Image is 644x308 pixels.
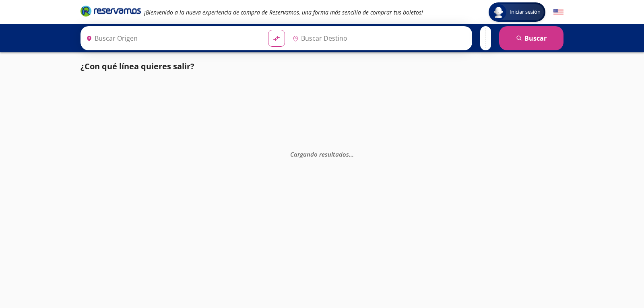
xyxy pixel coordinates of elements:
[290,150,354,158] em: Cargando resultados
[351,150,352,158] span: .
[83,28,262,48] input: Buscar Origen
[80,5,141,17] i: Brand Logo
[144,8,423,16] em: ¡Bienvenido a la nueva experiencia de compra de Reservamos, una forma más sencilla de comprar tus...
[499,26,563,50] button: Buscar
[80,60,194,72] p: ¿Con qué línea quieres salir?
[349,150,351,158] span: .
[506,8,544,16] span: Iniciar sesión
[553,7,563,17] button: English
[80,5,141,19] a: Brand Logo
[352,150,354,158] span: .
[289,28,468,48] input: Buscar Destino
